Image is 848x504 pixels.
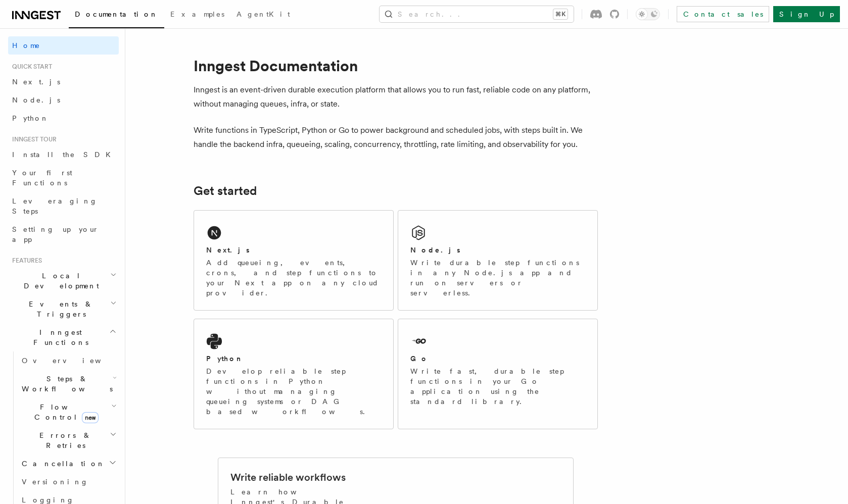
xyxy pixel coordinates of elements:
p: Write functions in TypeScript, Python or Go to power background and scheduled jobs, with steps bu... [194,123,598,152]
p: Add queueing, events, crons, and step functions to your Next app on any cloud provider. [206,258,381,298]
h2: Python [206,354,244,364]
a: Node.jsWrite durable step functions in any Node.js app and run on servers or serverless. [398,210,598,311]
span: Inngest Functions [8,327,109,347]
span: Steps & Workflows [18,374,113,394]
h2: Node.js [410,245,460,255]
span: Flow Control [18,402,111,422]
button: Events & Triggers [8,295,119,323]
a: Home [8,36,119,55]
a: Overview [18,351,119,370]
a: Your first Functions [8,164,119,192]
span: Next.js [12,78,60,86]
h2: Write reliable workflows [230,470,346,484]
a: Node.js [8,91,119,109]
h2: Go [410,354,429,364]
button: Steps & Workflows [18,370,119,398]
button: Flow Controlnew [18,398,119,426]
p: Write durable step functions in any Node.js app and run on servers or serverless. [410,258,585,298]
span: Examples [170,10,224,18]
a: Next.jsAdd queueing, events, crons, and step functions to your Next app on any cloud provider. [194,210,394,311]
button: Inngest Functions [8,323,119,351]
a: GoWrite fast, durable step functions in your Go application using the standard library. [398,319,598,429]
a: Next.js [8,73,119,91]
a: Contact sales [677,6,769,22]
span: Overview [22,357,126,365]
button: Local Development [8,267,119,295]
p: Write fast, durable step functions in your Go application using the standard library. [410,366,585,407]
button: Toggle dark mode [636,8,660,20]
span: Logging [22,496,74,504]
a: Documentation [69,3,164,28]
span: Cancellation [18,459,105,469]
span: Features [8,257,42,265]
span: Events & Triggers [8,299,110,319]
kbd: ⌘K [553,9,568,19]
span: Local Development [8,271,110,291]
a: Python [8,109,119,127]
span: Node.js [12,96,60,104]
h1: Inngest Documentation [194,57,598,75]
a: AgentKit [230,3,296,27]
button: Errors & Retries [18,426,119,455]
a: PythonDevelop reliable step functions in Python without managing queueing systems or DAG based wo... [194,319,394,429]
span: Errors & Retries [18,430,110,450]
span: Versioning [22,478,88,486]
a: Versioning [18,473,119,491]
span: Leveraging Steps [12,197,98,215]
a: Get started [194,184,257,198]
span: Setting up your app [12,225,99,243]
p: Inngest is an event-driven durable execution platform that allows you to run fast, reliable code ... [194,83,598,111]
a: Setting up your app [8,220,119,248]
span: Inngest tour [8,135,57,143]
span: Quick start [8,63,52,71]
button: Cancellation [18,455,119,473]
button: Search...⌘K [380,6,574,22]
span: AgentKit [237,10,290,18]
h2: Next.js [206,245,250,255]
span: Your first Functions [12,169,72,187]
a: Install the SDK [8,145,119,164]
a: Sign Up [773,6,840,22]
span: Install the SDK [12,150,117,159]
span: Python [12,114,49,122]
p: Develop reliable step functions in Python without managing queueing systems or DAG based workflows. [206,366,381,417]
a: Examples [164,3,230,27]
span: new [82,412,99,423]
span: Home [12,40,40,51]
span: Documentation [75,10,158,18]
a: Leveraging Steps [8,192,119,220]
